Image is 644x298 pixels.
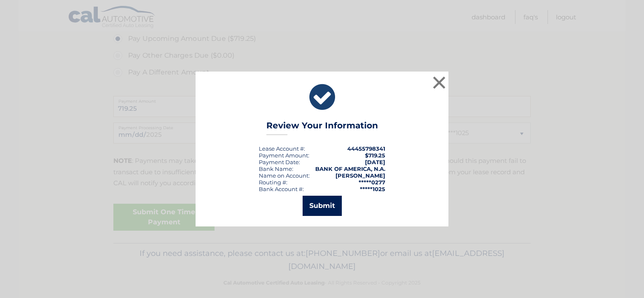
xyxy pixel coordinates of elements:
div: Payment Amount: [259,152,309,159]
span: $719.25 [365,152,385,159]
div: Bank Account #: [259,186,304,192]
strong: [PERSON_NAME] [335,172,385,179]
strong: 44455798341 [347,145,385,152]
div: Bank Name: [259,165,293,172]
strong: BANK OF AMERICA, N.A. [315,165,385,172]
div: Routing #: [259,179,287,186]
h3: Review Your Information [266,120,378,135]
div: Lease Account #: [259,145,305,152]
button: Submit [303,196,342,216]
div: : [259,159,300,165]
div: Name on Account: [259,172,310,179]
span: [DATE] [365,159,385,165]
span: Payment Date [259,159,299,165]
button: × [431,74,448,91]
